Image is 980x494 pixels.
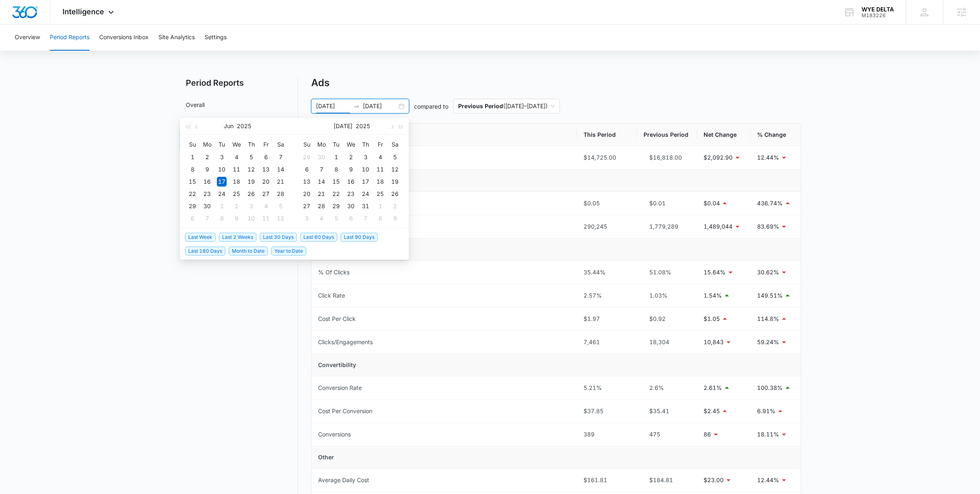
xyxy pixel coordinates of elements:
[312,124,577,146] th: Metric
[229,163,244,176] td: 2025-06-11
[862,13,894,18] div: account id
[186,100,205,109] a: Overall
[232,152,241,162] div: 4
[314,200,329,212] td: 2025-07-28
[388,188,402,200] td: 2025-07-26
[458,99,555,113] span: ( [DATE] – [DATE] )
[217,201,227,211] div: 1
[757,476,779,485] p: 12.44%
[361,201,370,211] div: 31
[584,291,630,300] div: 2.57%
[316,201,326,211] div: 28
[271,247,306,256] span: Year to Date
[584,153,630,162] div: $14,725.00
[373,176,388,188] td: 2025-07-18
[361,165,370,174] div: 10
[258,212,273,225] td: 2025-07-11
[704,153,733,162] p: $2,092.90
[343,163,358,176] td: 2025-07-09
[373,200,388,212] td: 2025-08-01
[312,169,801,192] td: Visibility
[331,189,341,199] div: 22
[346,214,356,223] div: 6
[232,214,241,223] div: 9
[329,163,343,176] td: 2025-07-08
[644,476,690,485] div: $184.81
[584,407,630,416] div: $37.85
[300,233,337,242] span: Last 60 Days
[644,338,690,347] div: 18,304
[353,103,360,109] span: swap-right
[584,383,630,392] div: 5.21%
[214,200,229,212] td: 2025-07-01
[757,291,783,300] p: 149.51%
[343,188,358,200] td: 2025-07-23
[704,430,711,439] p: 86
[373,138,388,151] th: Fr
[388,163,402,176] td: 2025-07-12
[299,176,314,188] td: 2025-07-13
[316,214,326,223] div: 4
[214,163,229,176] td: 2025-06-10
[388,176,402,188] td: 2025-07-19
[299,212,314,225] td: 2025-08-03
[202,189,212,199] div: 23
[302,201,312,211] div: 27
[244,200,258,212] td: 2025-07-03
[390,201,400,211] div: 2
[361,214,370,223] div: 7
[217,177,227,187] div: 17
[704,268,726,277] p: 15.64%
[185,176,200,188] td: 2025-06-15
[704,407,720,416] p: $2.45
[258,176,273,188] td: 2025-06-20
[644,268,690,277] div: 51.08%
[316,152,326,162] div: 30
[273,188,288,200] td: 2025-06-28
[644,407,690,416] div: $35.41
[458,102,503,109] p: Previous Period
[388,138,402,151] th: Sa
[644,314,690,323] div: $0.92
[584,314,630,323] div: $1.97
[217,189,227,199] div: 24
[258,151,273,163] td: 2025-06-06
[584,268,630,277] div: 35.44%
[314,138,329,151] th: Mo
[414,102,448,111] p: compared to
[299,151,314,163] td: 2025-06-29
[375,165,385,174] div: 11
[644,222,690,231] div: 1,779,289
[704,222,733,231] p: 1,489,044
[224,118,234,134] button: Jun
[329,188,343,200] td: 2025-07-22
[751,124,801,146] th: % Change
[343,138,358,151] th: We
[205,24,227,51] button: Settings
[316,177,326,187] div: 14
[302,152,312,162] div: 29
[358,188,373,200] td: 2025-07-24
[261,177,271,187] div: 20
[331,214,341,223] div: 5
[373,212,388,225] td: 2025-08-08
[200,176,214,188] td: 2025-06-16
[200,212,214,225] td: 2025-07-07
[757,430,779,439] p: 18.11%
[273,151,288,163] td: 2025-06-07
[299,138,314,151] th: Su
[185,212,200,225] td: 2025-07-06
[200,138,214,151] th: Mo
[346,177,356,187] div: 16
[375,152,385,162] div: 4
[187,152,197,162] div: 1
[363,102,397,111] input: End date
[388,212,402,225] td: 2025-08-09
[375,214,385,223] div: 8
[388,200,402,212] td: 2025-08-02
[229,247,268,256] span: Month to Date
[200,151,214,163] td: 2025-06-02
[390,165,400,174] div: 12
[318,314,356,323] div: Cost Per Click
[356,118,370,134] button: 2025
